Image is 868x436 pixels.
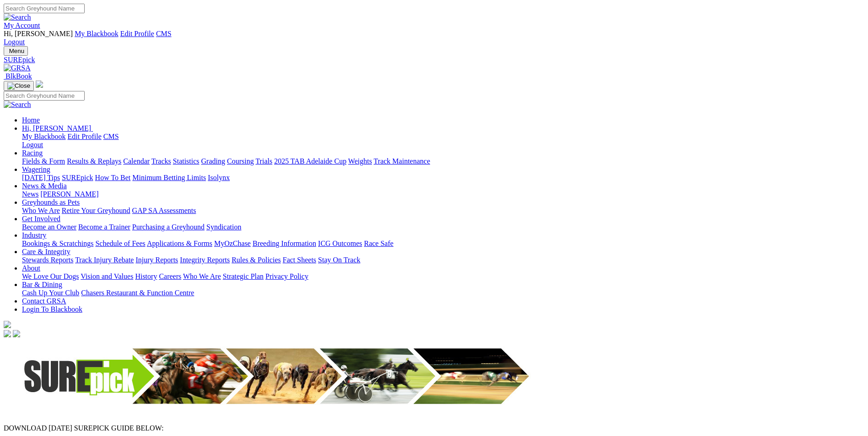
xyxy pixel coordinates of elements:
[22,223,864,231] div: Get Involved
[206,223,241,231] a: Syndication
[208,174,230,181] a: Isolynx
[123,157,150,165] a: Calendar
[22,281,62,288] a: Bar & Dining
[255,157,272,165] a: Trials
[22,239,864,248] div: Industry
[78,223,130,231] a: Become a Trainer
[4,4,85,13] input: Search
[95,239,145,247] a: Schedule of Fees
[22,174,864,182] div: Wagering
[67,157,121,165] a: Results & Replays
[22,198,80,206] a: Greyhounds as Pets
[22,264,40,272] a: About
[4,81,34,91] button: Toggle navigation
[9,48,24,54] span: Menu
[147,239,212,247] a: Applications & Forms
[173,157,199,165] a: Statistics
[132,174,206,181] a: Minimum Betting Limits
[4,321,11,328] img: logo-grsa-white.png
[22,297,66,305] a: Contact GRSA
[364,239,393,247] a: Race Safe
[22,215,60,223] a: Get Involved
[22,256,864,264] div: Care & Integrity
[4,56,864,64] a: SUREpick
[132,223,205,231] a: Purchasing a Greyhound
[4,21,40,29] a: My Account
[4,330,11,337] img: facebook.svg
[132,207,196,214] a: GAP SA Assessments
[22,165,50,173] a: Wagering
[75,30,119,37] a: My Blackbook
[265,272,308,280] a: Privacy Policy
[22,272,864,281] div: About
[22,272,79,280] a: We Love Our Dogs
[156,30,172,37] a: CMS
[22,305,82,313] a: Login To Blackbook
[22,182,67,190] a: News & Media
[4,64,31,72] img: GRSA
[318,239,362,247] a: ICG Outcomes
[4,91,85,101] input: Search
[22,190,38,198] a: News
[4,101,31,109] img: Search
[22,157,65,165] a: Fields & Form
[183,272,221,280] a: Who We Are
[201,157,225,165] a: Grading
[348,157,372,165] a: Weights
[120,30,154,37] a: Edit Profile
[36,80,43,88] img: logo-grsa-white.png
[318,256,360,264] a: Stay On Track
[159,272,181,280] a: Careers
[227,157,254,165] a: Coursing
[4,30,73,37] span: Hi, [PERSON_NAME]
[81,272,133,280] a: Vision and Values
[22,133,864,149] div: Hi, [PERSON_NAME]
[22,207,864,215] div: Greyhounds as Pets
[4,38,25,46] a: Logout
[374,157,430,165] a: Track Maintenance
[22,231,46,239] a: Industry
[68,133,102,140] a: Edit Profile
[22,157,864,165] div: Racing
[4,13,31,21] img: Search
[180,256,230,264] a: Integrity Reports
[22,174,60,181] a: [DATE] Tips
[62,207,130,214] a: Retire Your Greyhound
[5,72,32,80] span: BlkBook
[22,141,43,149] a: Logout
[22,124,91,132] span: Hi, [PERSON_NAME]
[22,239,93,247] a: Bookings & Scratchings
[22,256,73,264] a: Stewards Reports
[22,289,864,297] div: Bar & Dining
[283,256,316,264] a: Fact Sheets
[22,116,40,124] a: Home
[4,46,28,56] button: Toggle navigation
[75,256,134,264] a: Track Injury Rebate
[95,174,131,181] a: How To Bet
[7,82,30,90] img: Close
[62,174,93,181] a: SUREpick
[214,239,251,247] a: MyOzChase
[22,223,76,231] a: Become an Owner
[13,330,20,337] img: twitter.svg
[22,207,60,214] a: Who We Are
[4,339,553,414] img: Surepick_banner_2.jpg
[22,133,66,140] a: My Blackbook
[22,149,43,157] a: Racing
[40,190,98,198] a: [PERSON_NAME]
[22,190,864,198] div: News & Media
[22,248,70,255] a: Care & Integrity
[232,256,281,264] a: Rules & Policies
[4,30,864,46] div: My Account
[4,72,32,80] a: BlkBook
[274,157,346,165] a: 2025 TAB Adelaide Cup
[135,256,178,264] a: Injury Reports
[81,289,194,297] a: Chasers Restaurant & Function Centre
[223,272,264,280] a: Strategic Plan
[22,124,93,132] a: Hi, [PERSON_NAME]
[22,289,79,297] a: Cash Up Your Club
[253,239,316,247] a: Breeding Information
[151,157,171,165] a: Tracks
[103,133,119,140] a: CMS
